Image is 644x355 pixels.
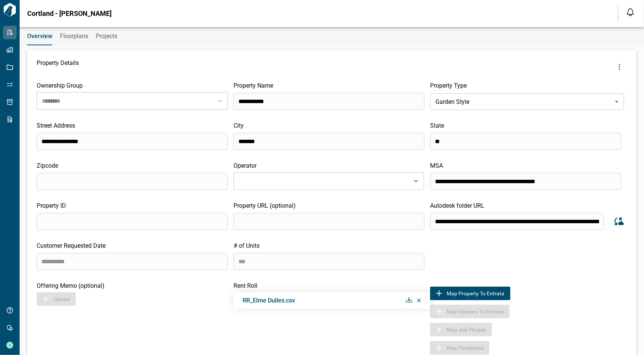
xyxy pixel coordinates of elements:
span: Offering Memo (optional) [37,282,105,289]
div: Garden Style [430,91,624,112]
span: Property Type [430,82,467,89]
input: search [37,253,228,270]
span: Property Name [234,82,273,89]
span: Zipcode [37,162,58,169]
span: Floorplans [60,32,88,40]
div: base tabs [20,27,644,45]
input: search [37,133,228,150]
input: search [234,93,425,110]
span: RR_Elme Dulles.csv [243,297,295,304]
button: Open [411,176,421,186]
span: Projects [96,32,117,40]
span: Street Address [37,122,75,129]
span: State [430,122,444,129]
span: Operator [234,162,257,169]
input: search [37,213,228,230]
input: search [430,173,621,190]
span: Cortland - [PERSON_NAME] [27,10,112,17]
span: Property ID [37,202,66,209]
span: Rent Roll [234,282,257,289]
span: City [234,122,244,129]
span: Property URL (optional) [234,202,296,209]
button: Map to EntrataMap Property to Entrata [430,287,510,300]
span: Ownership Group [37,82,83,89]
span: MSA [430,162,443,169]
span: Autodesk folder URL [430,202,484,209]
span: # of Units [234,242,260,249]
button: more [612,59,627,74]
input: search [234,213,425,230]
input: search [37,173,228,190]
img: Map to Entrata [435,289,444,298]
button: Sync data from Autodesk [610,213,627,230]
span: Property Details [37,59,79,74]
input: search [234,133,425,150]
button: Open notification feed [624,6,636,18]
input: search [430,213,604,230]
span: Overview [27,32,52,40]
span: Customer Requested Date [37,242,106,249]
input: search [430,133,621,150]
